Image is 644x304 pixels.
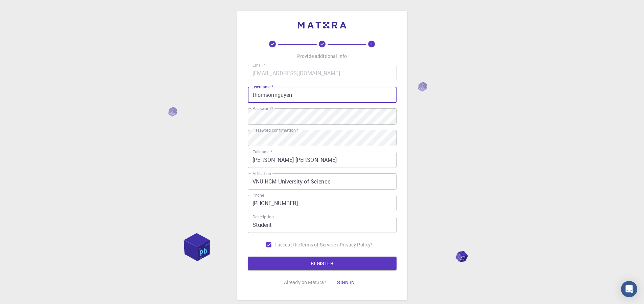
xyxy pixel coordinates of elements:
[332,276,360,289] button: Sign in
[300,241,373,248] p: Terms of Service / Privacy Policy *
[248,257,397,270] button: REGISTER
[621,281,637,297] div: Open Intercom Messenger
[253,127,298,133] label: Password confirmation
[253,192,264,198] label: Phone
[300,241,373,248] a: Terms of Service / Privacy Policy*
[253,106,273,111] label: Password
[253,214,274,220] label: Description
[371,42,373,46] text: 3
[253,62,265,68] label: Email
[253,149,272,155] label: Fullname
[253,84,273,90] label: username
[284,279,327,286] p: Already on Mat3ra?
[275,241,300,248] span: I accept the
[253,171,271,176] label: Affiliation
[297,53,347,60] p: Provide additional info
